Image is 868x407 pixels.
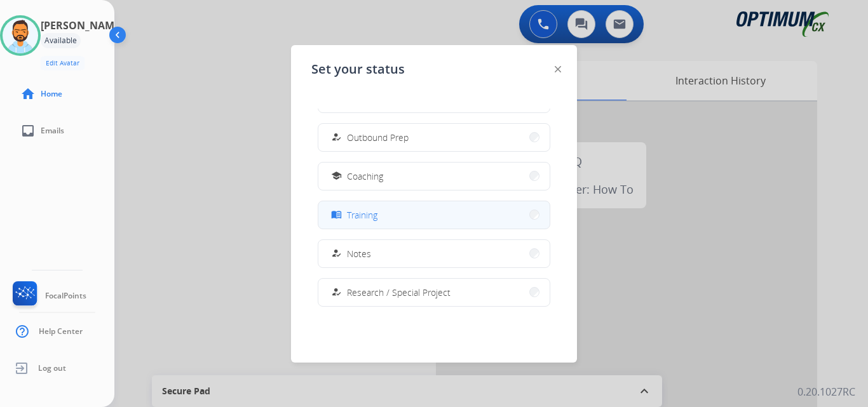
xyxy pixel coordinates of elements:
p: 0.20.1027RC [797,384,855,399]
span: Training [347,208,377,222]
button: Notes [318,240,550,267]
span: Notes [347,247,371,260]
button: Coaching [318,163,550,190]
span: Emails [41,126,64,136]
button: Training [318,201,550,229]
button: Edit Avatar [41,56,85,70]
div: Available [41,33,81,48]
button: Research / Special Project [318,279,550,306]
mat-icon: how_to_reg [331,287,342,298]
img: avatar [3,18,38,53]
img: close-button [555,66,561,72]
mat-icon: school [331,171,342,182]
span: Home [41,89,62,99]
h3: [PERSON_NAME] [41,18,123,33]
mat-icon: how_to_reg [331,132,342,143]
button: Outbound Prep [318,124,550,151]
mat-icon: how_to_reg [331,248,342,259]
mat-icon: menu_book [331,210,342,220]
mat-icon: inbox [20,123,36,138]
a: FocalPoints [10,281,86,310]
span: Set your status [311,60,405,78]
span: Help Center [39,326,83,337]
span: Log out [38,363,66,373]
span: Research / Special Project [347,286,451,299]
mat-icon: home [20,86,36,102]
span: Outbound Prep [347,131,409,144]
span: FocalPoints [45,291,86,301]
span: Coaching [347,170,383,183]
